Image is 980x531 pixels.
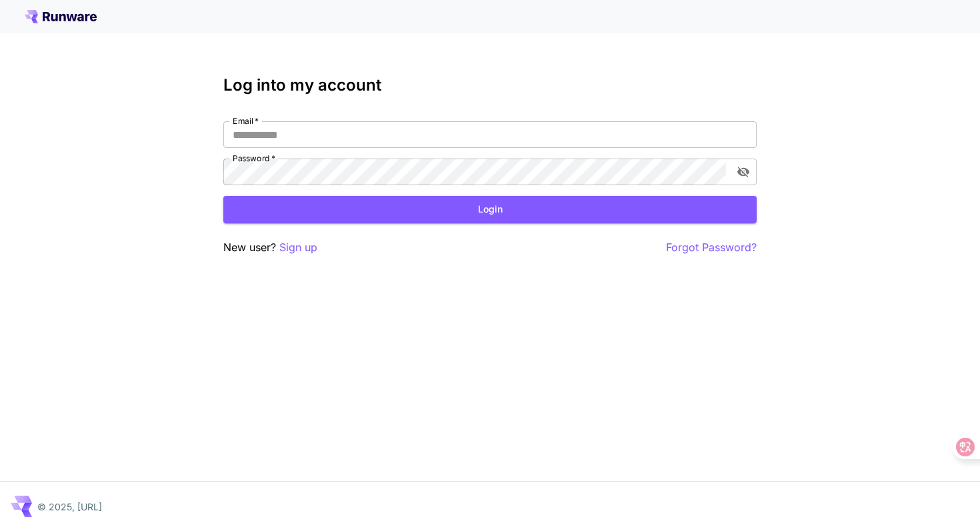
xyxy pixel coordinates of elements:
[731,160,755,184] button: toggle password visibility
[233,153,275,164] label: Password
[666,239,757,256] button: Forgot Password?
[233,115,259,127] label: Email
[223,239,317,256] p: New user?
[279,239,317,256] button: Sign up
[223,76,757,95] h3: Log into my account
[37,500,102,514] p: © 2025, [URL]
[223,196,757,223] button: Login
